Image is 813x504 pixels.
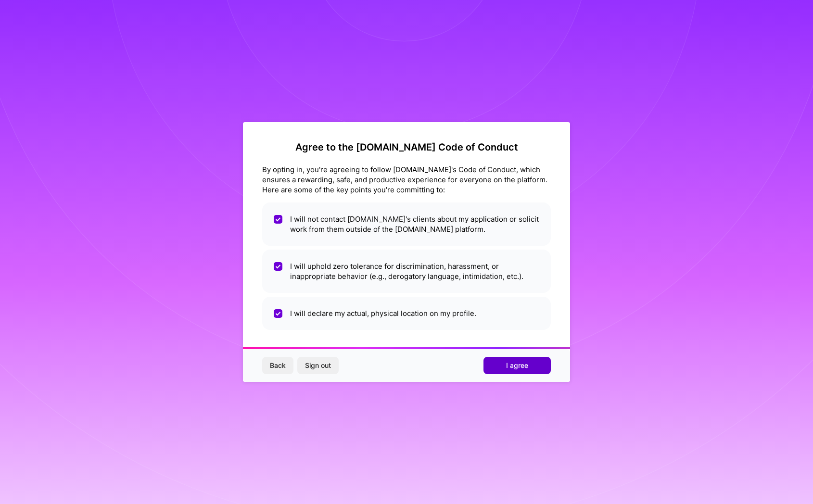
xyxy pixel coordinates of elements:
[262,164,551,195] div: By opting in, you're agreeing to follow [DOMAIN_NAME]'s Code of Conduct, which ensures a rewardin...
[270,361,286,370] span: Back
[262,357,293,374] button: Back
[506,361,528,370] span: I agree
[262,141,551,153] h2: Agree to the [DOMAIN_NAME] Code of Conduct
[262,202,551,246] li: I will not contact [DOMAIN_NAME]'s clients about my application or solicit work from them outside...
[305,361,331,370] span: Sign out
[297,357,339,374] button: Sign out
[262,297,551,330] li: I will declare my actual, physical location on my profile.
[483,357,551,374] button: I agree
[262,250,551,293] li: I will uphold zero tolerance for discrimination, harassment, or inappropriate behavior (e.g., der...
